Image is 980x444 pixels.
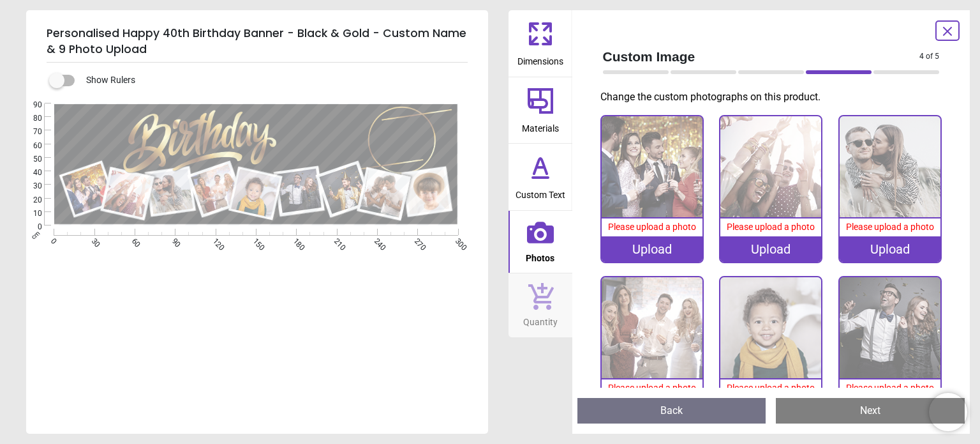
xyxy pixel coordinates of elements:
[608,222,696,232] span: Please upload a photo
[509,77,572,144] button: Materials
[18,100,42,111] span: 90
[517,49,563,68] span: Dimensions
[331,236,339,245] span: 210
[727,383,815,393] span: Please upload a photo
[720,236,821,262] div: Upload
[47,20,468,63] h5: Personalised Happy 40th Birthday Banner - Black & Gold - Custom Name & 9 Photo Upload
[846,222,934,232] span: Please upload a photo
[18,195,42,206] span: 20
[522,116,559,135] span: Materials
[526,246,554,265] span: Photos
[412,236,420,245] span: 270
[509,211,572,273] button: Photos
[919,51,939,62] span: 4 of 5
[727,222,815,232] span: Please upload a photo
[30,229,41,241] span: cm
[18,126,42,137] span: 70
[577,398,766,424] button: Back
[18,167,42,178] span: 40
[129,236,137,245] span: 60
[18,113,42,124] span: 80
[18,141,42,151] span: 60
[600,90,950,104] p: Change the custom photographs on this product.
[18,154,42,165] span: 50
[250,236,258,245] span: 150
[509,10,572,77] button: Dimensions
[18,208,42,219] span: 10
[452,236,461,245] span: 300
[509,273,572,337] button: Quantity
[608,383,696,393] span: Please upload a photo
[602,236,702,262] div: Upload
[210,236,218,245] span: 120
[603,47,920,66] span: Custom Image
[48,236,56,245] span: 0
[776,398,965,424] button: Next
[290,236,299,245] span: 180
[89,236,97,245] span: 30
[371,236,380,245] span: 240
[18,222,42,233] span: 0
[18,181,42,192] span: 30
[169,236,177,245] span: 90
[523,310,558,329] span: Quantity
[509,144,572,210] button: Custom Text
[516,183,565,202] span: Custom Text
[57,73,488,88] div: Show Rulers
[846,383,934,393] span: Please upload a photo
[929,393,967,431] iframe: Brevo live chat
[840,236,940,262] div: Upload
